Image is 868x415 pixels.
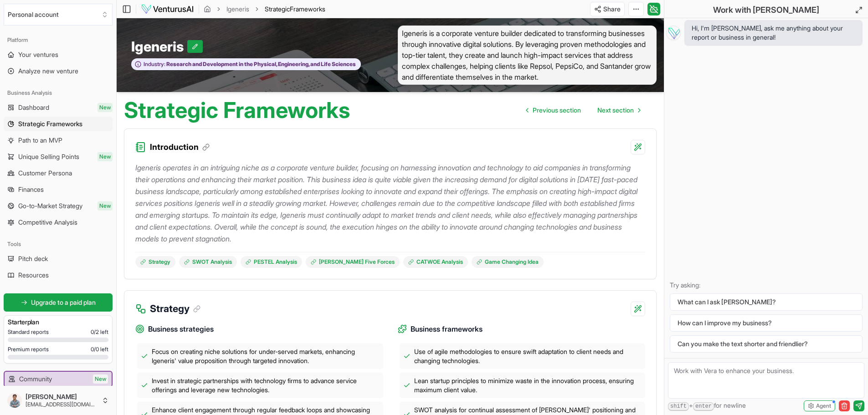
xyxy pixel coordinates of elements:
span: Industry: [144,61,165,68]
span: Igeneris is a corporate venture builder dedicated to transforming businesses through innovative d... [398,26,657,85]
img: ALV-UjXxrhD41j7q50RREab7R8MxUCwXwqgDPv9VbK5izvBrlQWxu-yPSce5J75b0gCznSWruJb8jD5cNhsiuC7oa1cjdZq3t... [7,393,22,408]
span: Agent [816,402,831,410]
span: Use of agile methodologies to ensure swift adaptation to client needs and changing technologies. [414,347,642,365]
span: Focus on creating niche solutions for under-served markets, enhancing Igeneris' value proposition... [152,347,380,365]
span: Premium reports [8,346,49,353]
span: Community [19,374,52,384]
span: Pitch deck [18,254,48,263]
span: Strategic Frameworks [18,119,82,128]
a: PESTEL Analysis [241,256,302,268]
span: Standard reports [8,328,49,336]
span: New [98,201,113,210]
a: Upgrade to a paid plan [4,293,113,312]
span: New [93,374,108,384]
span: + for newline [668,401,746,411]
h1: Strategic Frameworks [124,99,350,121]
a: Strategy [135,256,175,268]
a: Customer Persona [4,166,113,180]
span: Your ventures [18,50,58,59]
span: Next section [597,106,634,115]
h2: Work with [PERSON_NAME] [713,4,819,16]
span: Previous section [533,106,581,115]
span: Dashboard [18,103,49,112]
a: Pitch deck [4,251,113,266]
h3: Strategy [150,302,200,316]
span: [EMAIL_ADDRESS][DOMAIN_NAME] [26,401,98,408]
a: Analyze new venture [4,64,113,78]
span: Hi, I'm [PERSON_NAME], ask me anything about your report or business in general! [692,24,855,42]
img: logo [141,4,194,15]
a: Path to an MVP [4,133,113,148]
span: Analyze new venture [18,67,78,76]
span: Share [603,5,621,14]
button: Can you make the text shorter and friendlier? [670,335,863,353]
span: Business frameworks [411,323,483,335]
a: CommunityNew [5,372,112,386]
span: Upgrade to a paid plan [31,298,96,307]
a: CATWOE Analysis [403,256,468,268]
span: 0 / 2 left [91,328,108,336]
a: Competitive Analysis [4,215,113,230]
p: Igeneris operates in an intriguing niche as a corporate venture builder, focusing on harnessing i... [135,162,645,245]
a: DashboardNew [4,100,113,115]
a: Go to previous page [519,101,588,119]
p: Try asking: [670,281,863,290]
a: Go to next page [590,101,647,119]
span: Finances [18,185,44,194]
nav: pagination [519,101,647,119]
a: Finances [4,182,113,197]
span: 0 / 0 left [91,346,108,353]
a: Your ventures [4,47,113,62]
span: Invest in strategic partnerships with technology firms to advance service offerings and leverage ... [152,376,380,395]
button: Industry:Research and Development in the Physical, Engineering, and Life Sciences [131,58,361,71]
button: Select an organization [4,4,113,26]
span: New [98,152,113,161]
nav: breadcrumb [204,5,325,14]
a: Unique Selling PointsNew [4,149,113,164]
span: Path to an MVP [18,136,62,145]
span: [PERSON_NAME] [26,393,98,401]
div: Platform [4,33,113,47]
a: SWOT Analysis [179,256,237,268]
span: Business strategies [148,323,214,335]
kbd: shift [668,402,689,411]
button: Agent [804,400,835,411]
button: How can I improve my business? [670,314,863,332]
a: Strategic Frameworks [4,117,113,131]
span: Go-to-Market Strategy [18,201,82,210]
a: [PERSON_NAME] Five Forces [306,256,400,268]
a: Go-to-Market StrategyNew [4,199,113,213]
button: [PERSON_NAME][EMAIL_ADDRESS][DOMAIN_NAME] [4,389,113,411]
a: Resources [4,268,113,282]
div: Tools [4,237,113,251]
kbd: enter [693,402,714,411]
div: Business Analysis [4,86,113,100]
h3: Starter plan [8,318,108,327]
span: Resources [18,271,49,280]
span: Lean startup principles to minimize waste in the innovation process, ensuring maximum client value. [414,376,642,395]
a: Game Changing Idea [472,256,544,268]
span: Competitive Analysis [18,218,77,227]
a: Igeneris [226,5,249,14]
span: Igeneris [131,38,187,55]
span: StrategicFrameworks [265,5,325,14]
img: Vera [666,26,681,40]
span: Frameworks [290,5,325,13]
button: Share [590,2,625,16]
h3: Introduction [150,141,210,154]
span: Unique Selling Points [18,152,79,161]
span: New [98,103,113,112]
span: Research and Development in the Physical, Engineering, and Life Sciences [165,61,356,68]
button: What can I ask [PERSON_NAME]? [670,293,863,311]
span: Customer Persona [18,169,72,178]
